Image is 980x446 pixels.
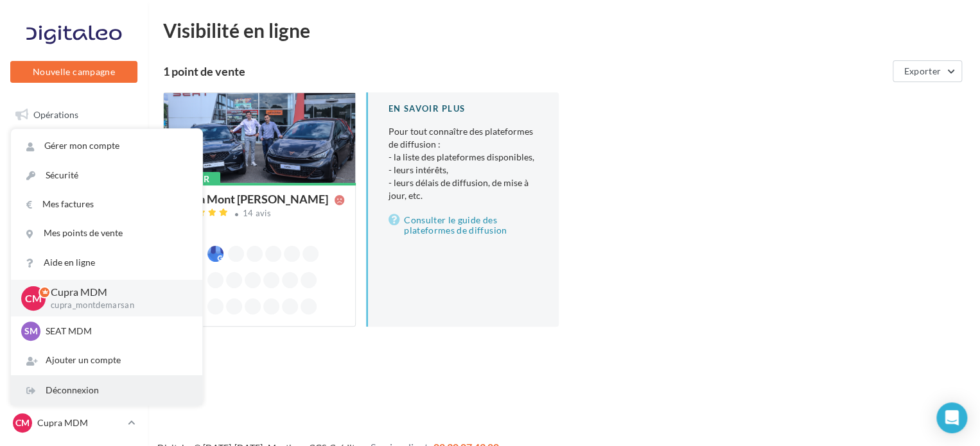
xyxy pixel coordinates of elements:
[893,60,962,82] button: Exporter
[389,125,538,202] p: Pour tout connaître des plateformes de diffusion :
[25,291,42,305] span: CM
[15,416,30,429] span: CM
[11,376,202,405] div: Déconnexion
[174,193,328,205] div: Cupra Mont [PERSON_NAME]
[51,300,182,311] p: cupra_montdemarsan
[8,230,140,257] a: Contacts
[936,402,967,433] div: Open Intercom Messenger
[389,212,538,238] a: Consulter le guide des plateformes de diffusion
[8,262,140,289] a: Médiathèque
[11,248,202,277] a: Aide en ligne
[51,285,182,300] p: Cupra MDM
[10,411,137,435] a: CM Cupra MDM
[8,294,140,321] a: Calendrier
[11,346,202,375] div: Ajouter un compte
[389,176,538,202] li: - leurs délais de diffusion, de mise à jour, etc.
[174,207,345,222] a: 14 avis
[11,190,202,219] a: Mes factures
[11,161,202,190] a: Sécurité
[8,166,140,193] a: Visibilité en ligne
[46,325,187,338] p: SEAT MDM
[24,325,38,338] span: SM
[904,65,941,76] span: Exporter
[8,101,140,128] a: Opérations
[8,133,140,161] a: Boîte de réception
[10,61,137,83] button: Nouvelle campagne
[11,219,202,248] a: Mes points de vente
[11,132,202,160] a: Gérer mon compte
[33,109,78,120] span: Opérations
[8,368,140,406] a: Campagnes DataOnDemand
[389,103,538,115] div: En savoir plus
[8,326,140,364] a: PLV et print personnalisable
[389,151,538,164] li: - la liste des plateformes disponibles,
[243,209,271,218] div: 14 avis
[37,416,123,429] p: Cupra MDM
[389,164,538,176] li: - leurs intérêts,
[163,65,888,77] div: 1 point de vente
[163,21,965,40] div: Visibilité en ligne
[8,198,140,225] a: Campagnes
